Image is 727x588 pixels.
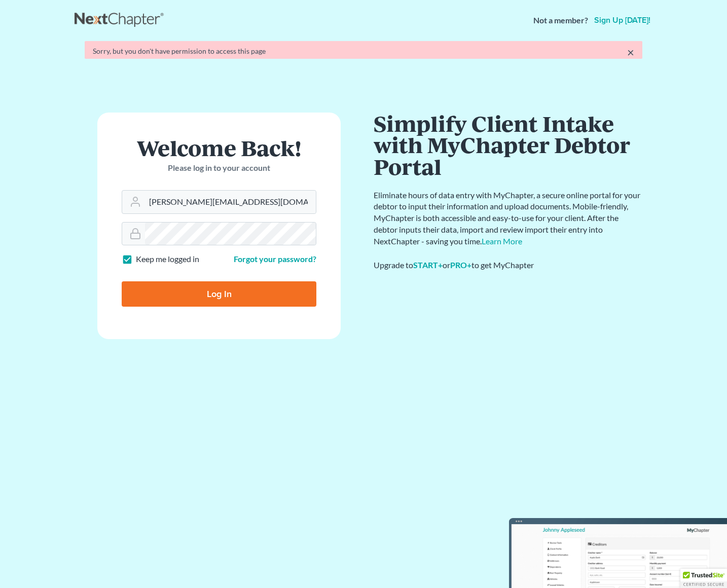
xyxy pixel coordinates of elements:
strong: Not a member? [533,15,588,26]
div: Upgrade to or to get MyChapter [374,260,642,271]
div: TrustedSite Certified [680,569,727,588]
div: Sorry, but you don't have permission to access this page [93,46,634,56]
p: Please log in to your account [122,162,316,174]
a: Learn More [482,236,522,246]
a: Forgot your password? [234,254,316,264]
input: Email Address [145,191,316,213]
p: Eliminate hours of data entry with MyChapter, a secure online portal for your debtor to input the... [374,190,642,247]
h1: Simplify Client Intake with MyChapter Debtor Portal [374,113,642,177]
label: Keep me logged in [136,253,199,265]
a: START+ [413,260,443,270]
h1: Welcome Back! [122,137,316,159]
input: Log In [122,281,316,307]
a: PRO+ [450,260,471,270]
a: × [627,46,634,58]
a: Sign up [DATE]! [592,16,652,24]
